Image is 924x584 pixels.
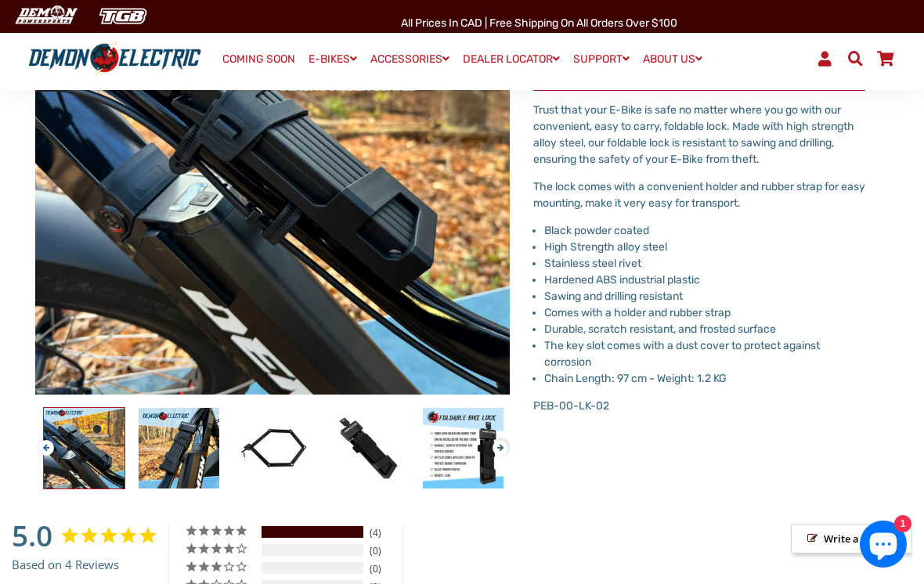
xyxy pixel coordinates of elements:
[328,408,409,488] img: Foldable Bike Lock - Demon Electric
[544,288,865,305] li: Sawing and drilling resistant
[303,48,363,70] a: E-BIKES
[91,3,155,29] img: TGB Canada
[262,526,363,538] div: 5-Star Ratings
[401,16,677,30] span: All Prices in CAD | Free shipping on all orders over $100
[23,41,206,76] img: Demon Electric logo
[8,3,83,29] img: Demon Electric
[366,526,399,539] div: 4
[533,102,865,168] p: Trust that your E-Bike is safe no matter where you go with our convenient, easy to carry, foldabl...
[423,408,504,488] img: Foldable Bike Lock - Demon Electric
[217,49,301,70] a: COMING SOON
[544,305,865,321] li: Comes with a holder and rubber strap
[457,48,565,70] a: DEALER LOCATOR
[544,337,865,370] li: The key slot comes with a dust cover to protect against corrosion
[365,48,455,70] a: ACCESSORIES
[791,524,912,553] span: Write a Review
[493,432,502,450] button: Next
[139,408,219,488] img: Foldable Bike Lock - Demon Electric
[533,178,865,211] p: The lock comes with a convenient holder and rubber strap for easy mounting, make it very easy for...
[44,408,125,488] img: Foldable Bike Lock - Demon Electric
[38,432,48,450] button: Previous
[185,524,259,537] div: 5 ★
[544,272,865,288] li: Hardened ABS industrial plastic
[544,370,865,387] li: Chain Length: 97 cm - Weight: 1.2 KG
[544,239,865,255] li: High Strength alloy steel
[12,515,52,555] strong: 5.0
[544,222,865,239] li: Black powder coated
[12,556,119,574] span: Based on 4 Reviews
[637,48,708,70] a: ABOUT US
[855,521,911,571] inbox-online-store-chat: Shopify online store chat
[233,408,314,488] img: Foldable Bike Lock - Demon Electric
[568,48,635,70] a: SUPPORT
[544,255,865,272] li: Stainless steel rivet
[533,398,865,414] p: PEB-00-LK-02
[544,321,865,337] li: Durable, scratch resistant, and frosted surface
[262,526,363,538] div: 100%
